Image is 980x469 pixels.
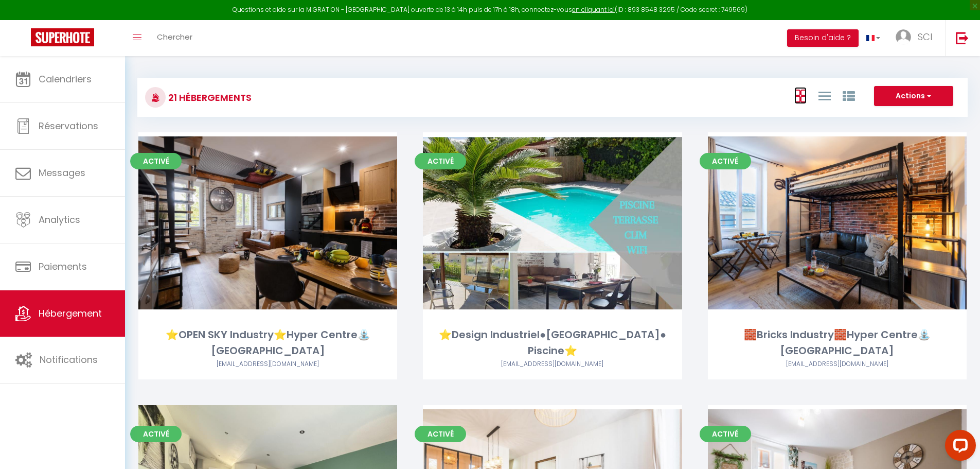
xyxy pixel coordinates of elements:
span: Analytics [39,213,80,226]
span: Messages [39,166,85,179]
span: Activé [415,153,466,169]
img: Super Booking [31,28,94,46]
div: ⭐OPEN SKY Industry⭐Hyper Centre⛲ [GEOGRAPHIC_DATA] [138,327,397,359]
span: Calendriers [39,73,92,85]
span: Réservations [39,119,98,132]
span: Chercher [157,31,192,42]
span: Activé [130,153,182,169]
h3: 21 Hébergements [166,86,252,109]
iframe: LiveChat chat widget [937,426,980,469]
button: Besoin d'aide ? [787,29,859,47]
div: Airbnb [423,359,682,369]
a: Chercher [149,20,200,56]
a: Editer [806,213,868,233]
img: ... [896,29,911,45]
a: Vue en Box [794,87,807,104]
a: ... SCI [888,20,945,56]
span: Activé [130,426,182,442]
a: Editer [522,213,583,233]
img: logout [956,31,969,44]
a: Vue en Liste [818,87,831,104]
div: 🧱Bricks Industry🧱Hyper Centre⛲[GEOGRAPHIC_DATA] [708,327,967,359]
span: Paiements [39,260,87,273]
span: Activé [700,426,751,442]
div: Airbnb [138,359,397,369]
span: Activé [700,153,751,169]
span: Hébergement [39,307,102,320]
a: en cliquant ici [572,5,615,14]
a: Vue par Groupe [843,87,855,104]
button: Actions [874,86,953,107]
div: Airbnb [708,359,967,369]
div: ⭐Design Industriel●[GEOGRAPHIC_DATA]● Piscine⭐ [423,327,682,359]
a: Editer [237,213,299,233]
span: Notifications [40,353,98,366]
span: Activé [415,426,466,442]
span: SCI [918,30,932,43]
